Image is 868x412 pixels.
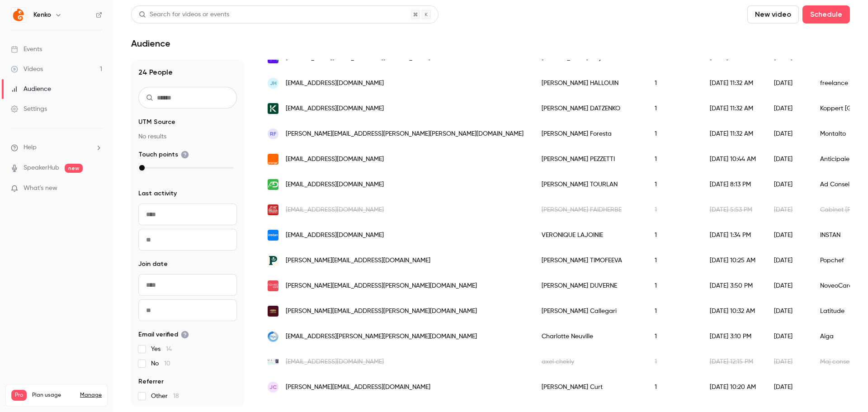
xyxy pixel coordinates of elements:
span: Email verified [138,330,189,339]
span: Plan usage [32,392,75,399]
div: [PERSON_NAME] FAIDHERBE [533,197,646,223]
div: [DATE] [765,298,811,324]
div: [DATE] [765,324,811,349]
span: [EMAIL_ADDRESS][DOMAIN_NAME] [286,180,384,189]
div: 1 [646,248,701,273]
div: [DATE] 8:13 PM [701,172,765,197]
span: JC [269,383,277,391]
div: [PERSON_NAME] Foresta [533,121,646,147]
div: 1 [646,197,701,223]
span: Last activity [138,189,177,198]
div: Settings [11,104,47,114]
span: No [151,359,170,368]
a: SpeakerHub [24,163,59,173]
span: Referrer [138,377,164,386]
span: [EMAIL_ADDRESS][DOMAIN_NAME] [286,155,384,164]
div: [DATE] [765,273,811,298]
div: [PERSON_NAME] HALLOUIN [533,71,646,96]
div: 1 [646,374,701,400]
div: [DATE] [765,248,811,273]
h1: 24 People [138,67,237,78]
div: 1 [646,172,701,197]
div: [DATE] 11:32 AM [701,96,765,121]
div: 1 [646,298,701,324]
span: UTM Source [138,118,175,127]
span: [EMAIL_ADDRESS][DOMAIN_NAME] [286,357,384,367]
button: New video [747,5,799,24]
img: koppert.fr [268,103,278,114]
span: new [65,164,83,173]
img: aiga.fr [268,331,278,342]
div: [DATE] 3:50 PM [701,273,765,298]
div: [DATE] [765,121,811,147]
span: Join date [138,260,168,269]
span: [EMAIL_ADDRESS][DOMAIN_NAME] [286,205,384,215]
div: [DATE] [765,96,811,121]
img: noveocare.com [268,280,278,291]
div: [DATE] [765,197,811,223]
div: [DATE] 10:20 AM [701,374,765,400]
span: Touch points [138,150,189,159]
img: latitude.eu [268,306,278,317]
div: [DATE] [765,349,811,374]
h6: Kenko [33,10,51,19]
img: Kenko [11,8,26,22]
div: [DATE] 3:10 PM [701,324,765,349]
div: [PERSON_NAME] PEZZETTI [533,147,646,172]
span: [EMAIL_ADDRESS][PERSON_NAME][PERSON_NAME][DOMAIN_NAME] [286,332,477,341]
div: max [139,165,145,170]
div: [DATE] [765,71,811,96]
li: help-dropdown-opener [11,143,102,152]
div: Audience [11,85,51,94]
span: Yes [151,345,172,354]
img: adconseils.com [268,179,278,190]
span: What's new [24,184,57,193]
div: [PERSON_NAME] DUVERNE [533,273,646,298]
div: 1 [646,223,701,248]
div: [PERSON_NAME] TIMOFEEVA [533,248,646,273]
div: [DATE] [765,147,811,172]
span: 14 [166,346,172,352]
img: agence.generali.fr [268,204,278,215]
img: instan.fr [268,230,278,241]
div: Search for videos or events [139,10,229,19]
div: [DATE] 1:34 PM [701,223,765,248]
p: No results [138,132,237,141]
img: majconseil.fr [268,356,278,367]
button: Schedule [802,5,850,24]
div: [PERSON_NAME] TOURLAN [533,172,646,197]
div: Videos [11,65,43,74]
img: popchef.com [268,255,278,266]
div: [DATE] 10:32 AM [701,298,765,324]
div: Charlotte Neuville [533,324,646,349]
span: [EMAIL_ADDRESS][DOMAIN_NAME] [286,79,384,88]
div: VERONIQUE LAJOINIE [533,223,646,248]
div: [DATE] [765,223,811,248]
div: 1 [646,349,701,374]
span: [EMAIL_ADDRESS][DOMAIN_NAME] [286,231,384,240]
span: [PERSON_NAME][EMAIL_ADDRESS][DOMAIN_NAME] [286,383,430,392]
div: [PERSON_NAME] Callegari [533,298,646,324]
span: [EMAIL_ADDRESS][DOMAIN_NAME] [286,104,384,114]
div: [DATE] 12:15 PM [701,349,765,374]
span: Pro [11,390,27,401]
span: 10 [164,360,170,367]
div: 1 [646,147,701,172]
div: [DATE] 10:25 AM [701,248,765,273]
div: [PERSON_NAME] DATZENKO [533,96,646,121]
div: [DATE] [765,172,811,197]
div: [DATE] 11:32 AM [701,71,765,96]
div: [PERSON_NAME] Curt [533,374,646,400]
div: [DATE] 11:32 AM [701,121,765,147]
span: 18 [173,393,179,399]
span: Other [151,392,179,401]
span: Help [24,143,37,152]
span: [PERSON_NAME][EMAIL_ADDRESS][PERSON_NAME][DOMAIN_NAME] [286,281,477,291]
div: [DATE] [765,374,811,400]
div: 1 [646,71,701,96]
span: [PERSON_NAME][EMAIL_ADDRESS][PERSON_NAME][DOMAIN_NAME] [286,307,477,316]
div: [DATE] 10:44 AM [701,147,765,172]
span: [PERSON_NAME][EMAIL_ADDRESS][DOMAIN_NAME] [286,256,430,265]
div: 1 [646,121,701,147]
div: 1 [646,96,701,121]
